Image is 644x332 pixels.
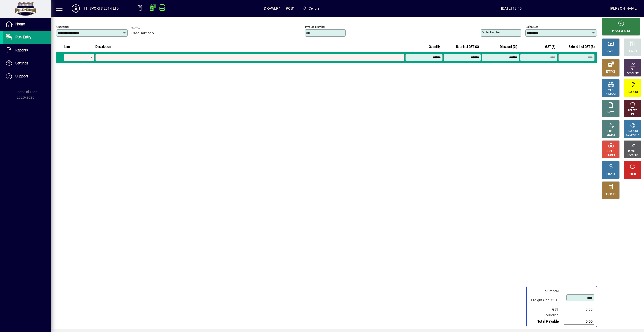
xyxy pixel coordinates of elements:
[627,153,638,157] div: INVOICES
[607,50,614,53] div: CASH
[628,50,638,53] div: CHARGE
[413,4,610,13] span: [DATE] 18:45
[564,312,594,318] td: 0.00
[630,113,635,116] div: LINE
[626,133,639,137] div: SUMMARY
[95,44,111,50] span: Description
[482,31,500,34] mat-label: Order number
[631,68,634,72] div: GL
[569,44,595,50] span: Extend incl GST ($)
[610,4,638,13] div: [PERSON_NAME]
[629,172,636,176] div: RESET
[3,57,51,70] a: Settings
[606,172,615,176] div: PROFIT
[529,306,564,312] td: GST
[627,72,638,76] div: ACCOUNT
[309,4,320,13] span: Central
[529,288,564,294] td: Subtotal
[605,193,617,196] div: DISCOUNT
[15,35,31,39] span: POS Entry
[627,129,638,133] div: PRODUCT
[64,44,70,50] span: Item
[3,18,51,31] a: Home
[606,70,616,74] div: EFTPOS
[529,318,564,325] td: Total Payable
[15,61,28,65] span: Settings
[606,133,615,137] div: SELECT
[529,312,564,318] td: Rounding
[500,44,517,50] span: Discount (%)
[627,90,638,94] div: PRODUCT
[131,31,154,35] span: Cash sale only
[628,109,637,113] div: DELETE
[429,44,441,50] span: Quantity
[612,29,630,33] div: PROCESS SALE
[15,48,28,52] span: Reports
[607,129,614,133] div: PRICE
[529,294,564,306] td: Freight (Incl GST)
[564,318,594,325] td: 0.00
[15,22,25,26] span: Home
[286,4,295,13] span: POS1
[305,25,325,29] mat-label: Invoice number
[607,111,614,115] div: NOTE
[15,74,28,78] span: Support
[628,150,637,153] div: RECALL
[456,44,479,50] span: Rate incl GST ($)
[606,153,615,157] div: INVOICE
[3,70,51,83] a: Support
[3,44,51,57] a: Reports
[68,4,84,13] button: Profile
[607,150,614,153] div: HOLD
[526,25,538,29] mat-label: Sales rep
[84,4,119,13] div: FH SPORTS 2014 LTD
[608,88,614,92] div: MISC
[605,92,616,96] div: PRODUCT
[564,306,594,312] td: 0.00
[56,25,69,29] mat-label: Customer
[545,44,555,50] span: GST ($)
[300,4,322,13] span: Central
[131,27,162,30] span: Terms
[564,288,594,294] td: 0.00
[264,4,281,13] span: DRAWER1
